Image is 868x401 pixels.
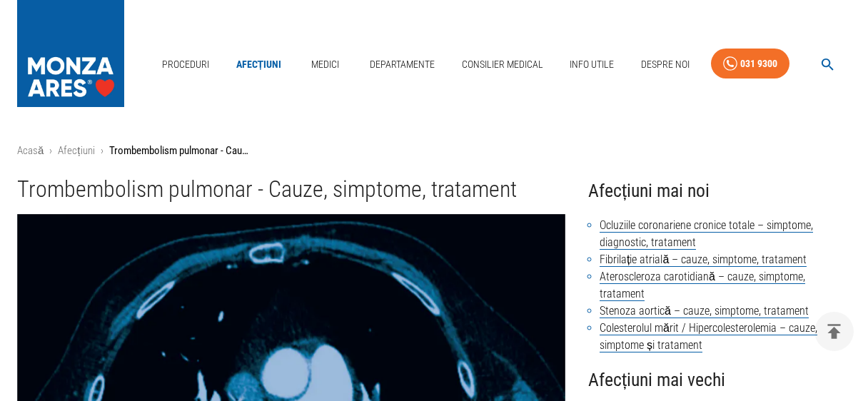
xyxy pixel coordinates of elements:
h4: Afecțiuni mai vechi [588,365,851,395]
a: Ateroscleroza carotidiană – cauze, simptome, tratament [600,270,805,301]
a: Afecțiuni [58,144,94,157]
a: Stenoza aortică – cauze, simptome, tratament [600,304,809,318]
a: Afecțiuni [231,50,288,79]
a: Acasă [17,144,44,157]
h4: Afecțiuni mai noi [588,176,851,205]
a: Despre Noi [635,50,695,79]
a: 031 9300 [711,49,789,79]
a: Medici [303,50,348,79]
a: Proceduri [156,50,215,79]
p: Trombembolism pulmonar - Cauze, simptome, tratament [109,143,252,159]
nav: breadcrumb [17,143,851,159]
li: › [101,143,104,159]
a: Fibrilație atrială – cauze, simptome, tratament [600,253,807,267]
a: Ocluziile coronariene cronice totale – simptome, diagnostic, tratament [600,218,813,250]
h1: Trombembolism pulmonar - Cauze, simptome, tratament [17,176,565,203]
li: › [49,143,52,159]
a: Colesterolul mărit / Hipercolesterolemia – cauze, simptome și tratament [600,321,817,352]
a: Consilier Medical [456,50,549,79]
a: Info Utile [564,50,620,79]
a: Departamente [364,50,440,79]
button: delete [814,312,854,351]
div: 031 9300 [740,55,777,73]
